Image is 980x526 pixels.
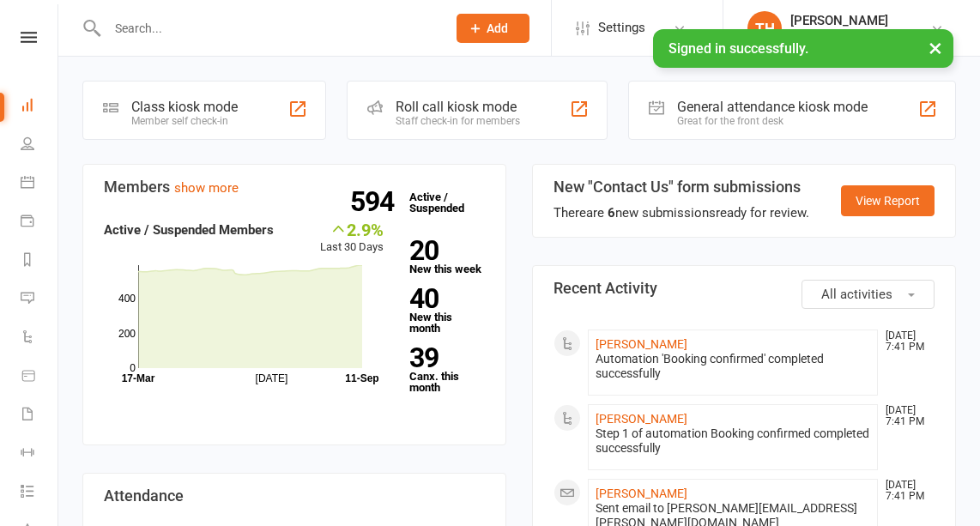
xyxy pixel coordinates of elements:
a: 20New this week [409,238,486,275]
a: [PERSON_NAME] [596,487,687,500]
a: 594Active / Suspended [401,178,476,227]
a: People [21,126,59,165]
a: Calendar [21,165,59,203]
div: 2.9% [320,220,384,239]
a: View Report [841,185,935,216]
div: TH [747,11,782,45]
div: Automation 'Booking confirmed' completed successfully [596,352,870,381]
button: Add [457,14,529,43]
div: General attendance kiosk mode [677,99,868,115]
strong: Active / Suspended Members [104,222,274,238]
a: Reports [21,242,59,281]
div: Member self check-in [131,115,238,127]
div: Bellingen Fitness [790,28,888,44]
strong: 39 [409,345,479,371]
div: Step 1 of automation Booking confirmed completed successfully [596,426,870,456]
strong: 40 [409,286,479,311]
a: Product Sales [21,358,59,396]
span: Settings [598,9,645,47]
time: [DATE] 7:41 PM [877,330,934,353]
span: Signed in successfully. [668,40,808,57]
time: [DATE] 7:41 PM [877,480,934,502]
strong: 6 [608,205,615,221]
div: There are new submissions ready for review. [554,203,809,223]
a: [PERSON_NAME] [596,337,687,351]
div: Class kiosk mode [131,99,238,115]
button: All activities [802,280,935,309]
div: Great for the front desk [677,115,868,127]
div: Roll call kiosk mode [396,99,520,115]
div: [PERSON_NAME] [790,13,888,28]
a: 39Canx. this month [409,345,486,393]
h3: Members [104,178,485,196]
span: All activities [821,287,892,302]
h3: New "Contact Us" form submissions [554,178,809,196]
a: show more [174,180,239,196]
strong: 594 [350,189,401,215]
span: Add [487,21,508,35]
a: 40New this month [409,286,486,334]
button: × [920,29,951,66]
input: Search... [102,16,434,40]
a: Payments [21,203,59,242]
a: Dashboard [21,88,59,126]
h3: Attendance [104,487,485,505]
strong: 20 [409,238,479,263]
h3: Recent Activity [554,280,935,297]
div: Last 30 Days [320,220,384,257]
time: [DATE] 7:41 PM [877,405,934,427]
a: [PERSON_NAME] [596,412,687,426]
div: Staff check-in for members [396,115,520,127]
